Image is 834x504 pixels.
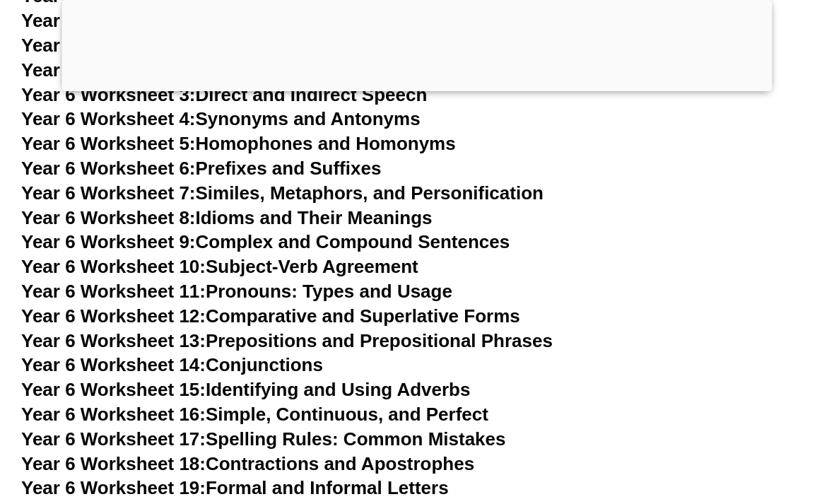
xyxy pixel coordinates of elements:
a: Year 6 Worksheet 1:Colons and Semicolons [21,35,404,56]
span: Year 6 Worksheet 10: [21,256,206,277]
span: Year 6 Worksheet 6: [21,158,196,179]
a: Year 6 Worksheet 14:Conjunctions [21,354,323,375]
a: Year 6 Worksheet 17:Spelling Rules: Common Mistakes [21,428,505,450]
a: Year 6 Worksheet 11:Pronouns: Types and Usage [21,281,452,302]
a: Year 6 Comprehension Worksheet 15:The Dreamy Gold Medal [21,10,560,31]
span: Year 6 Worksheet 9: [21,231,196,252]
span: Year 6 Worksheet 17: [21,428,206,450]
a: Year 6 Worksheet 6:Prefixes and Suffixes [21,158,381,179]
span: Year 6 Worksheet 13: [21,330,206,351]
a: Year 6 Worksheet 5:Homophones and Homonyms [21,133,456,154]
a: Year 6 Worksheet 10:Subject-Verb Agreement [21,256,418,277]
a: Year 6 Worksheet 18:Contractions and Apostrophes [21,453,474,474]
a: Year 6 Worksheet 7:Similes, Metaphors, and Personification [21,182,544,204]
span: Year 6 Worksheet 2: [21,59,196,81]
a: Year 6 Worksheet 4:Synonyms and Antonyms [21,108,421,129]
a: Year 6 Worksheet 16:Simple, Continuous, and Perfect [21,404,488,425]
iframe: Chat Widget [592,344,834,504]
span: Year 6 Worksheet 11: [21,281,206,302]
span: Year 6 Worksheet 12: [21,305,206,327]
span: Year 6 Worksheet 1: [21,35,196,56]
a: Year 6 Worksheet 3:Direct and Indirect Speech [21,84,427,105]
span: Year 6 Worksheet 14: [21,354,206,375]
a: Year 6 Worksheet 12:Comparative and Superlative Forms [21,305,520,327]
span: Year 6 Worksheet 15: [21,379,206,400]
span: Year 6 Worksheet 3: [21,84,196,105]
span: Year 6 Worksheet 18: [21,453,206,474]
a: Year 6 Worksheet 13:Prepositions and Prepositional Phrases [21,330,553,351]
span: Year 6 Worksheet 4: [21,108,196,129]
a: Year 6 Worksheet 8:Idioms and Their Meanings [21,207,432,228]
a: Year 6 Worksheet 9:Complex and Compound Sentences [21,231,510,252]
span: Year 6 Worksheet 5: [21,133,196,154]
span: Year 6 Worksheet 19: [21,477,206,498]
span: Year 6 Worksheet 16: [21,404,206,425]
a: Year 6 Worksheet 2:Active vs. Passive Voice [21,59,407,81]
a: Year 6 Worksheet 19:Formal and Informal Letters [21,477,449,498]
a: Year 6 Worksheet 15:Identifying and Using Adverbs [21,379,470,400]
span: Year 6 Worksheet 7: [21,182,196,204]
span: Year 6 Worksheet 8: [21,207,196,228]
span: Year 6 Comprehension Worksheet 15: [21,10,351,31]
